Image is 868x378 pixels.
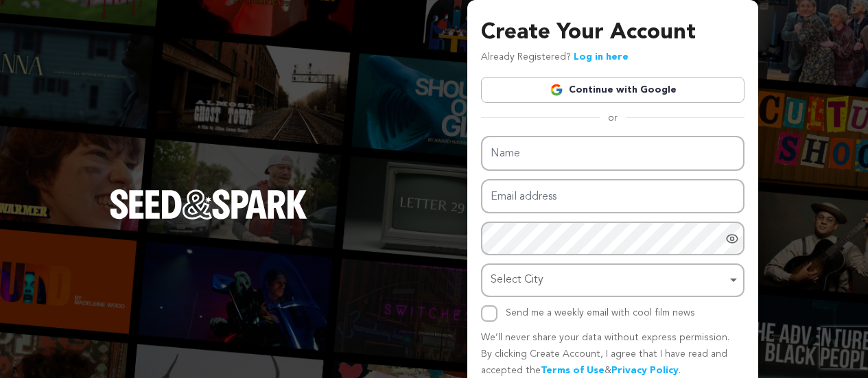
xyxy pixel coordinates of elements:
span: or [600,111,626,125]
input: Name [481,136,744,171]
input: Email address [481,179,744,214]
a: Continue with Google [481,77,744,103]
p: Already Registered? [481,49,629,66]
h3: Create Your Account [481,16,744,49]
a: Seed&Spark Homepage [110,189,307,247]
a: Terms of Use [541,366,605,375]
div: Select City [491,270,727,290]
a: Show password as plain text. Warning: this will display your password on the screen. [725,232,739,246]
a: Privacy Policy [611,366,679,375]
img: Seed&Spark Logo [110,189,307,220]
label: Send me a weekly email with cool film news [506,308,695,318]
img: Google logo [550,83,563,97]
a: Log in here [574,52,629,62]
